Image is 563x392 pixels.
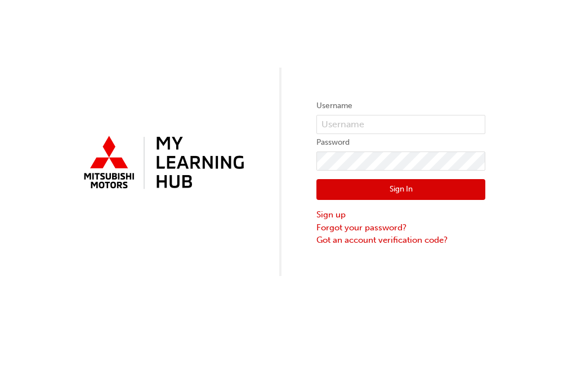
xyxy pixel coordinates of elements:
label: Username [316,99,485,113]
img: mmal [78,131,247,195]
button: Sign In [316,179,485,201]
a: Sign up [316,208,485,221]
input: Username [316,115,485,134]
a: Forgot your password? [316,221,485,234]
a: Got an account verification code? [316,234,485,247]
label: Password [316,136,485,149]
